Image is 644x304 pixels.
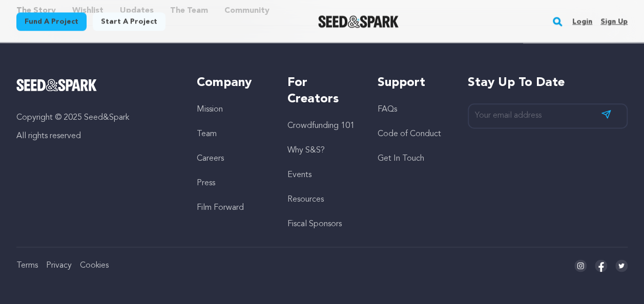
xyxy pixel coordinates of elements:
[378,130,441,138] a: Code of Conduct
[197,204,244,212] a: Film Forward
[93,12,165,31] a: Start a project
[197,75,266,91] h5: Company
[197,155,224,163] a: Careers
[287,171,311,179] a: Events
[287,146,324,155] a: Why S&S?
[16,79,176,91] a: Seed&Spark Homepage
[16,12,87,31] a: Fund a project
[287,75,357,107] h5: For Creators
[46,262,72,270] a: Privacy
[16,112,176,124] p: Copyright © 2025 Seed&Spark
[600,13,628,30] a: Sign up
[572,13,592,30] a: Login
[16,262,38,270] a: Terms
[468,75,628,91] h5: Stay up to date
[287,220,341,228] a: Fiscal Sponsors
[378,155,424,163] a: Get In Touch
[318,15,399,28] img: Seed&Spark Logo Dark Mode
[378,75,447,91] h5: Support
[16,130,176,142] p: All rights reserved
[468,103,628,128] input: Your email address
[197,105,223,114] a: Mission
[197,179,215,187] a: Press
[318,15,399,28] a: Seed&Spark Homepage
[16,79,97,91] img: Seed&Spark Logo
[197,130,217,138] a: Team
[80,262,109,270] a: Cookies
[287,122,354,130] a: Crowdfunding 101
[287,196,323,204] a: Resources
[378,105,397,114] a: FAQs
